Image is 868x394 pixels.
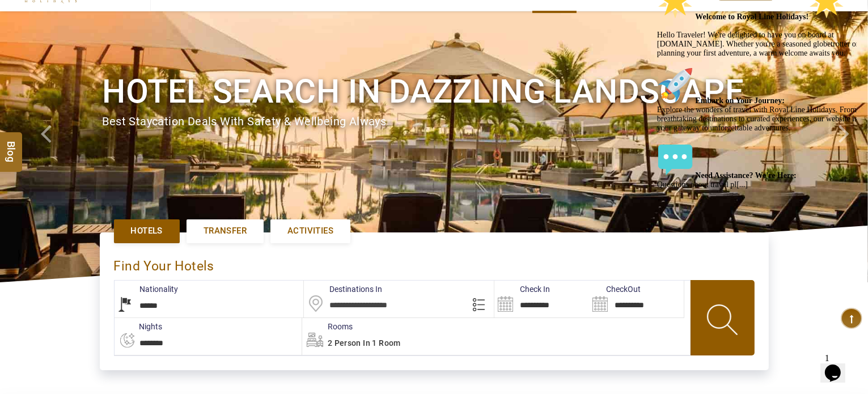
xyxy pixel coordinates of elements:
a: Transfer [187,219,264,243]
div: Best Staycation Deals with safety & wellbeing always [103,113,766,130]
strong: Embark on Your Journey: [43,118,133,126]
img: :speech_balloon: [5,163,41,200]
span: Activities [287,225,333,237]
div: Find Your Hotels [114,247,755,280]
input: Search [494,281,589,317]
div: 🌟 Welcome to Royal Line Holidays!🌟Hello Traveler! We're delighted to have you on board at [DOMAIN... [5,5,209,211]
label: Rooms [302,321,353,332]
label: Destinations In [304,283,382,295]
label: Nationality [115,283,179,295]
iframe: chat widget [820,349,857,383]
a: Activities [270,219,350,243]
strong: Need Assistance? We're Here: [43,193,144,201]
label: Check In [494,283,550,295]
a: Hotels [114,219,180,243]
h1: Hotel search in dazzling landscape [103,70,766,113]
span: 2 Person in 1 Room [328,338,401,348]
label: CheckOut [589,283,641,295]
strong: Welcome to Royal Line Holidays! [43,34,193,43]
img: :rocket: [5,88,41,125]
img: :star2: [156,5,192,41]
label: nights [114,321,163,332]
span: Transfer [204,225,247,237]
img: :star2: [5,5,41,41]
span: Hello Traveler! We're delighted to have you on board at [DOMAIN_NAME]. Whether you're a seasoned ... [5,34,206,210]
input: Search [589,281,684,317]
span: Hotels [131,225,163,237]
span: Blog [4,141,19,151]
